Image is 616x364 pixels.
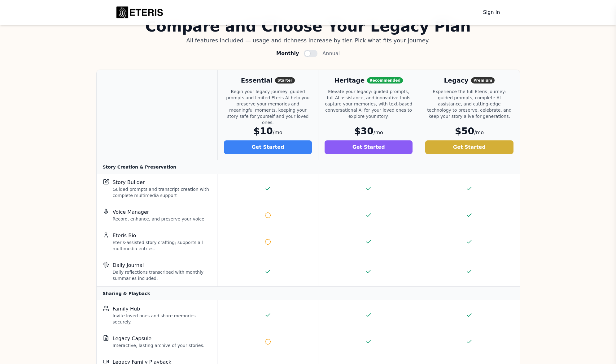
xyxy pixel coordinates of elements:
div: Record, enhance, and preserve your voice. [113,216,206,222]
div: Sharing & Playback [97,287,520,300]
span: Starter [275,77,295,84]
div: Legacy Capsule [113,335,205,342]
button: Get Started [425,140,513,154]
h3: Heritage [334,76,365,85]
button: Get Started [325,140,413,154]
svg: Included [265,312,271,318]
h3: Essential [241,76,273,85]
svg: Included [466,312,472,318]
img: Eteris Life Logo [115,5,164,20]
p: $ 50 [455,126,484,137]
div: Invite loved ones and share memories securely. [113,313,211,325]
div: Eteris Bio [113,232,211,239]
span: Recommended [367,77,403,84]
svg: Included [365,268,372,275]
p: Experience the full Eteris journey: guided prompts, complete AI assistance, and cutting-edge tech... [425,88,513,119]
button: Get Started [224,140,312,154]
p: Elevate your legacy: guided prompts, full AI assistance, and innovative tools capture your memori... [325,88,413,119]
div: Family Hub [113,305,211,313]
svg: Included [265,186,271,192]
span: / mo [273,130,282,135]
svg: Included [365,312,372,318]
svg: Included [466,339,472,345]
svg: Included [466,268,472,275]
svg: Included [365,239,372,245]
p: $ 30 [354,126,383,137]
div: Daily Journal [113,262,211,269]
span: Premium [471,77,495,84]
svg: Partially included [265,339,271,345]
div: Voice Manager [113,208,206,216]
a: Eteris Logo [115,5,164,20]
h2: Compare and Choose Your Legacy Plan [96,19,520,34]
svg: Included [365,212,372,218]
svg: Included [466,212,472,218]
p: Begin your legacy journey: guided prompts and limited Eteris AI help you preserve your memories a... [224,88,312,126]
svg: Included [466,239,472,245]
svg: Included [365,339,372,345]
svg: Included [466,186,472,192]
div: Guided prompts and transcript creation with complete multimedia support [113,186,211,199]
p: $ 10 [253,126,282,137]
h3: Legacy [444,76,469,85]
div: Story Creation & Preservation [97,160,520,174]
div: Daily reflections transcribed with monthly summaries included. [113,269,211,281]
svg: Partially included [265,212,271,218]
span: Monthly [276,50,299,57]
div: Interactive, lasting archive of your stories. [113,342,205,349]
svg: Partially included [265,239,271,245]
p: All features included — usage and richness increase by tier. Pick what fits your journey. [96,36,520,45]
svg: Included [265,268,271,275]
a: Sign In [482,7,501,17]
span: / mo [474,130,484,135]
span: Annual [322,50,340,57]
svg: Included [365,186,372,192]
div: Story Builder [113,179,211,186]
div: Eteris-assisted story crafting; supports all multimedia entries. [113,239,211,252]
span: / mo [374,130,383,135]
